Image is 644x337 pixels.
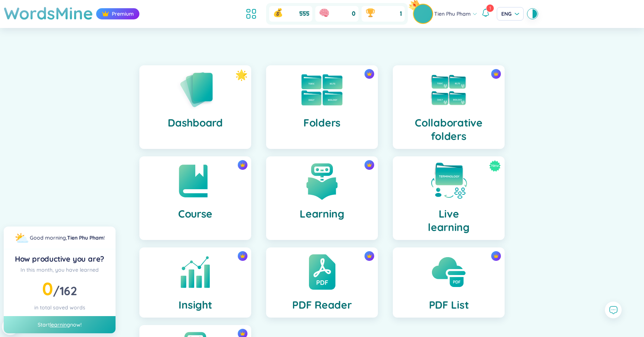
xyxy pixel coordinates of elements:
span: 0 [42,277,53,300]
h4: Dashboard [168,116,222,130]
img: crown icon [493,253,499,259]
div: In this month, you have learned [10,266,110,274]
div: Premium [96,8,139,19]
span: / [53,283,77,298]
h4: PDF Reader [292,298,351,312]
h4: Insight [179,298,212,312]
h4: PDF List [429,298,469,312]
div: ! [30,234,105,242]
span: Tien Phu Pham [434,10,471,18]
a: Dashboard [132,65,259,149]
a: crown iconPDF List [385,247,512,318]
a: NewLivelearning [385,156,512,240]
img: crown icon [240,162,245,168]
span: Good morning , [30,234,67,241]
img: crown icon [367,162,372,168]
a: avatarpro [414,4,434,23]
img: crown icon [493,71,499,77]
span: 1 [489,5,491,11]
a: Tien Phu Pham [67,234,104,241]
img: crown icon [240,253,245,259]
h4: Folders [303,116,341,130]
h4: Learning [300,207,344,221]
a: crown iconCollaborative folders [385,65,512,149]
img: crown icon [367,253,372,259]
span: 555 [299,10,309,18]
a: crown iconInsight [132,247,259,318]
div: in total saved words [10,303,110,312]
span: ENG [501,10,519,18]
img: crown icon [102,10,109,18]
h4: Collaborative folders [399,116,499,143]
h4: Live learning [428,207,470,234]
a: crown iconFolders [259,65,385,149]
a: learning [50,321,70,328]
span: 0 [352,10,356,18]
a: crown iconPDF Reader [259,247,385,318]
h4: Course [178,207,212,221]
img: avatar [414,4,432,23]
img: crown icon [240,331,245,336]
img: crown icon [367,71,372,77]
span: 162 [60,283,77,298]
div: How productive you are? [10,254,110,264]
sup: 1 [486,4,494,12]
a: crown iconCourse [132,156,259,240]
div: Start now! [4,316,116,333]
a: crown iconLearning [259,156,385,240]
span: New [491,160,499,172]
span: 1 [400,10,402,18]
